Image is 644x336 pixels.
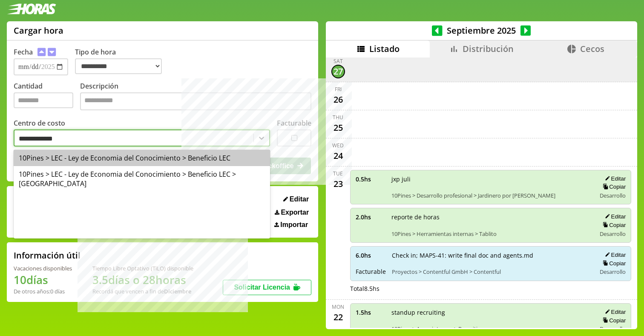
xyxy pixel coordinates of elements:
[331,177,345,191] div: 23
[331,121,345,135] div: 25
[14,272,72,287] h1: 10 días
[272,208,311,217] button: Exportar
[14,47,33,57] label: Fecha
[600,192,626,199] span: Desarrollo
[14,92,73,108] input: Cantidad
[333,170,343,177] div: Tue
[602,213,626,220] button: Editar
[223,280,311,295] button: Solicitar Licencia
[356,308,385,316] span: 1.5 hs
[14,264,72,272] div: Vacaciones disponibles
[443,25,520,36] span: Septiembre 2025
[290,195,309,203] span: Editar
[356,175,385,183] span: 0.5 hs
[602,308,626,316] button: Editar
[92,264,193,272] div: Tiempo Libre Optativo (TiLO) disponible
[75,47,169,75] label: Tipo de hora
[356,251,386,259] span: 6.0 hs
[14,25,63,36] h1: Cargar hora
[333,114,343,121] div: Thu
[14,150,270,166] div: 10Pines > LEC - Ley de Economia del Conocimiento > Beneficio LEC
[392,268,590,276] span: Proyectos > Contentful GmbH > Contentful
[75,58,162,74] select: Tipo de hora
[356,267,386,276] span: Facturable
[600,183,626,190] button: Copiar
[391,213,590,221] span: reporte de horas
[600,221,626,229] button: Copiar
[234,284,290,291] span: Solicitar Licencia
[391,308,590,316] span: standup recruiting
[391,325,590,333] span: 10Pines > Areas internas > Recruiting
[80,92,311,110] textarea: Descripción
[277,118,311,128] label: Facturable
[281,209,309,216] span: Exportar
[92,287,193,295] div: Recordá que vencen a fin de
[14,287,72,295] div: De otros años: 0 días
[391,192,590,199] span: 10Pines > Desarrollo profesional > Jardinero por [PERSON_NAME]
[369,43,400,55] span: Listado
[356,213,385,221] span: 2.0 hs
[281,195,311,204] button: Editar
[600,260,626,267] button: Copiar
[80,81,311,112] label: Descripción
[600,325,626,333] span: Desarrollo
[350,284,632,293] div: Total 8.5 hs
[14,166,270,192] div: 10Pines > LEC - Ley de Economia del Conocimiento > Beneficio LEC > [GEOGRAPHIC_DATA]
[331,310,345,324] div: 22
[580,43,604,55] span: Cecos
[391,230,590,238] span: 10Pines > Herramientas internas > Tablito
[326,57,637,328] div: scrollable content
[7,3,56,14] img: logotipo
[331,65,345,78] div: 27
[391,175,590,183] span: jxp juli
[463,43,514,55] span: Distribución
[600,230,626,238] span: Desarrollo
[602,175,626,182] button: Editar
[333,57,343,65] div: Sat
[14,118,65,128] label: Centro de costo
[92,272,193,287] h1: 3.5 días o 28 horas
[331,149,345,163] div: 24
[600,317,626,324] button: Copiar
[602,251,626,258] button: Editar
[332,303,344,310] div: Mon
[280,221,308,229] span: Importar
[332,142,344,149] div: Wed
[392,251,590,259] span: Check in; MAPS-41: write final doc and agents.md
[164,287,191,295] b: Diciembre
[335,86,342,93] div: Fri
[600,268,626,276] span: Desarrollo
[14,81,80,112] label: Cantidad
[331,93,345,106] div: 26
[14,250,80,261] h2: Información útil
